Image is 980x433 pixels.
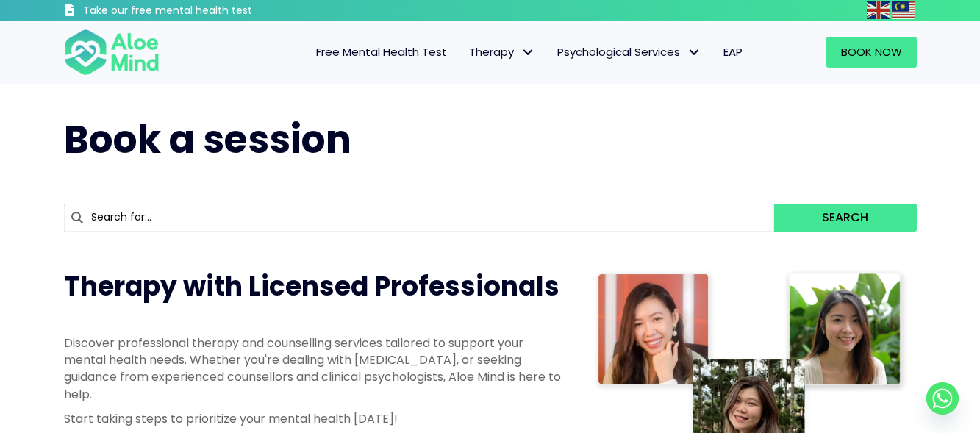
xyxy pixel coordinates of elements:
[458,37,546,68] a: TherapyTherapy: submenu
[892,1,917,18] a: Malay
[892,1,915,19] img: ms
[64,4,331,21] a: Take our free mental health test
[83,4,331,18] h3: Take our free mental health test
[867,1,892,18] a: English
[518,42,539,63] span: Therapy: submenu
[826,37,917,68] a: Book Now
[712,37,754,68] a: EAP
[64,268,559,305] span: Therapy with Licensed Professionals
[867,1,890,19] img: en
[64,112,351,166] span: Book a session
[64,334,564,403] p: Discover professional therapy and counselling services tailored to support your mental health nee...
[774,204,916,232] button: Search
[64,410,564,427] p: Start taking steps to prioritize your mental health [DATE]!
[926,382,959,415] a: Whatsapp
[316,44,447,60] span: Free Mental Health Test
[684,42,705,63] span: Psychological Services: submenu
[64,28,160,76] img: Aloe mind Logo
[557,44,701,60] span: Psychological Services
[64,204,775,232] input: Search for...
[841,44,902,60] span: Book Now
[469,44,535,60] span: Therapy
[723,44,743,60] span: EAP
[305,37,458,68] a: Free Mental Health Test
[546,37,712,68] a: Psychological ServicesPsychological Services: submenu
[179,37,754,68] nav: Menu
